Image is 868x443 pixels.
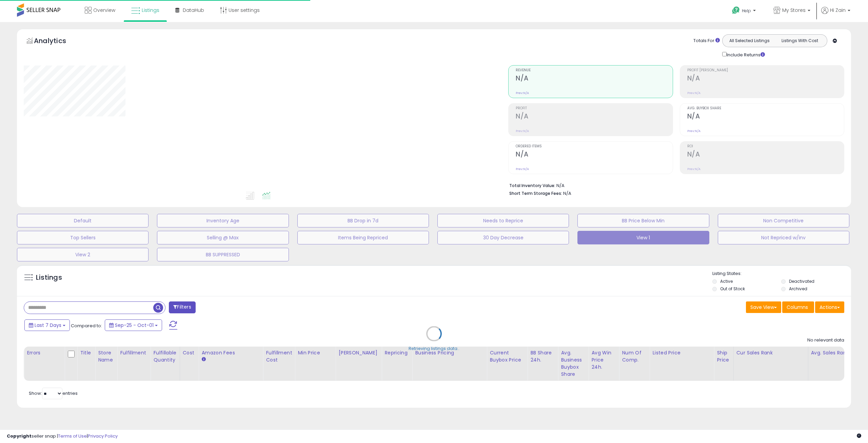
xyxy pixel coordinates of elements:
span: Profit [PERSON_NAME] [687,69,844,72]
span: Revenue [516,69,672,72]
a: Help [727,1,763,22]
span: My Stores [782,7,806,14]
small: Prev: N/A [687,167,701,171]
h2: N/A [687,150,844,160]
div: Totals For [693,38,720,44]
button: View 2 [17,248,149,261]
button: BB Price Below Min [577,214,709,227]
button: Items Being Repriced [297,231,429,244]
button: Default [17,214,149,227]
button: Inventory Age [157,214,289,227]
i: Get Help [732,6,740,15]
button: All Selected Listings [724,36,775,45]
button: Needs to Reprice [437,214,569,227]
h2: N/A [516,74,672,84]
small: Prev: N/A [516,167,529,171]
div: Retrieving listings data.. [409,346,459,352]
span: Help [742,8,751,14]
button: 30 Day Decrease [437,231,569,244]
small: Prev: N/A [516,129,529,133]
button: BB Drop in 7d [297,214,429,227]
h2: N/A [687,112,844,122]
span: ROI [687,145,844,148]
span: Profit [516,107,672,110]
span: N/A [563,190,571,197]
a: Terms of Use [58,433,87,439]
span: Ordered Items [516,145,672,148]
div: Include Returns [717,51,773,58]
h5: Analytics [34,36,79,47]
b: Short Term Storage Fees: [509,190,562,196]
span: Hi Zain [830,7,846,14]
h2: N/A [516,112,672,122]
button: Selling @ Max [157,231,289,244]
span: Listings [142,7,159,14]
h2: N/A [516,150,672,160]
a: Hi Zain [821,7,850,22]
strong: Copyright [7,433,32,439]
button: Non Competitive [718,214,849,227]
b: Total Inventory Value: [509,183,555,188]
button: Top Sellers [17,231,149,244]
button: Listings With Cost [774,36,825,45]
button: BB SUPPRESSED [157,248,289,261]
small: Prev: N/A [687,91,701,95]
small: Prev: N/A [516,91,529,95]
h2: N/A [687,74,844,84]
span: Avg. Buybox Share [687,107,844,110]
li: N/A [509,181,839,189]
small: Prev: N/A [687,129,701,133]
a: Privacy Policy [88,433,118,439]
span: DataHub [183,7,204,14]
button: Not Repriced w/inv [718,231,849,244]
button: View 1 [577,231,709,244]
span: Overview [93,7,115,14]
